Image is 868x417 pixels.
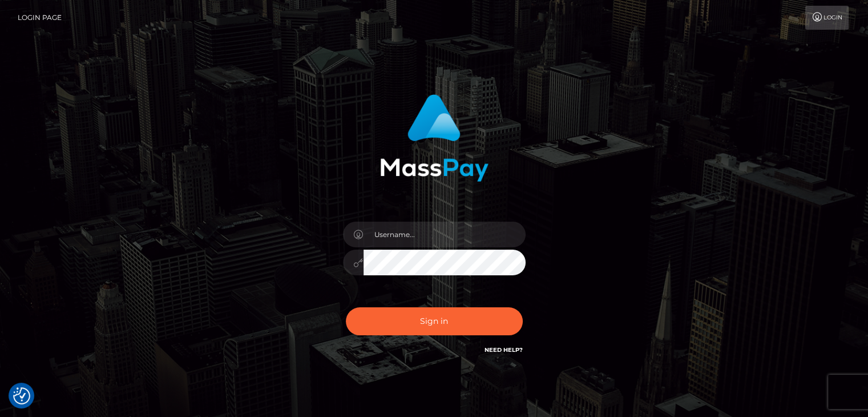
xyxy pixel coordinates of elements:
button: Sign in [346,307,523,335]
img: MassPay Login [380,94,488,182]
a: Login Page [18,6,62,30]
input: Username... [364,222,526,247]
a: Login [805,6,849,30]
a: Need Help? [485,346,523,354]
button: Consent Preferences [13,387,30,404]
img: Revisit consent button [13,387,30,404]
